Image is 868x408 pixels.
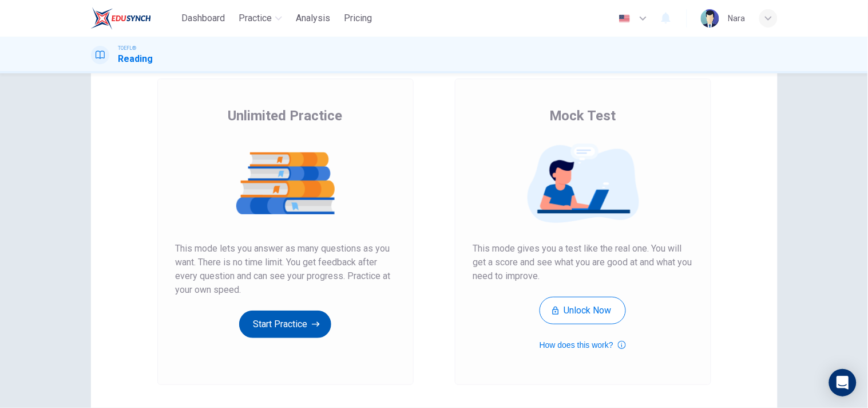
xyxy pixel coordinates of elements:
img: Profile picture [701,9,719,28]
span: This mode gives you a test like the real one. You will get a score and see what you are good at a... [473,242,693,283]
span: Pricing [344,11,372,25]
img: EduSynch logo [91,7,151,30]
button: Analysis [291,8,335,29]
span: Analysis [296,11,330,25]
div: Open Intercom Messenger [829,369,857,397]
div: ์Nara [728,11,746,25]
button: Dashboard [177,8,229,29]
h1: Reading [118,52,153,66]
span: This mode lets you answer as many questions as you want. There is no time limit. You get feedback... [176,242,395,297]
button: Practice [234,8,287,29]
img: en [617,14,632,23]
span: Mock Test [549,107,616,125]
button: How does this work? [540,338,626,352]
span: Practice [239,11,272,25]
button: Unlock Now [540,297,626,324]
button: Start Practice [239,311,331,338]
span: Dashboard [181,11,225,25]
span: TOEFL® [118,44,137,52]
a: EduSynch logo [91,7,177,30]
span: Unlimited Practice [228,107,343,125]
button: Pricing [339,8,376,29]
